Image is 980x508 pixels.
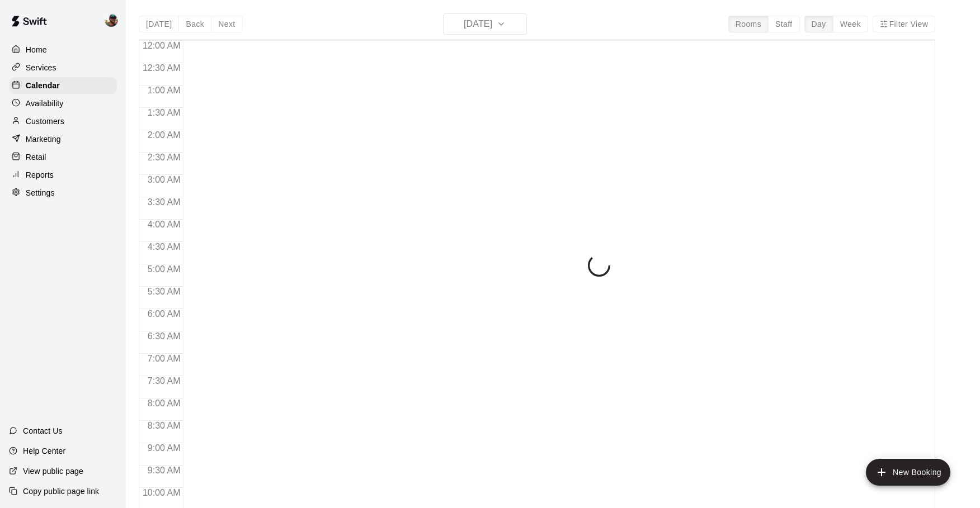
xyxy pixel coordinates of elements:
[145,466,183,475] span: 9:30 AM
[26,44,47,55] p: Home
[145,264,183,274] span: 5:00 AM
[140,63,183,73] span: 12:30 AM
[145,376,183,386] span: 7:30 AM
[145,421,183,430] span: 8:30 AM
[26,151,46,163] p: Retail
[140,488,183,497] span: 10:00 AM
[140,41,183,50] span: 12:00 AM
[9,131,117,148] a: Marketing
[26,187,55,198] p: Settings
[26,62,56,73] p: Services
[145,197,183,207] span: 3:30 AM
[9,149,117,165] a: Retail
[145,443,183,453] span: 9:00 AM
[26,134,61,145] p: Marketing
[145,242,183,251] span: 4:30 AM
[102,9,126,31] div: Ben Boykin
[145,331,183,341] span: 6:30 AM
[23,466,83,477] p: View public page
[23,445,65,457] p: Help Center
[866,459,950,486] button: add
[145,108,183,117] span: 1:30 AM
[145,86,183,95] span: 1:00 AM
[145,175,183,184] span: 3:00 AM
[145,130,183,140] span: 2:00 AM
[26,116,64,127] p: Customers
[9,167,117,183] a: Reports
[145,153,183,162] span: 2:30 AM
[9,184,117,201] a: Settings
[145,398,183,408] span: 8:00 AM
[23,486,99,497] p: Copy public page link
[26,169,54,181] p: Reports
[9,95,117,112] a: Availability
[145,220,183,229] span: 4:00 AM
[145,309,183,319] span: 6:00 AM
[9,77,117,94] a: Calendar
[26,80,60,91] p: Calendar
[9,59,117,76] a: Services
[26,98,64,109] p: Availability
[145,287,183,296] span: 5:30 AM
[9,41,117,58] a: Home
[23,425,63,436] p: Contact Us
[9,113,117,130] a: Customers
[105,13,118,27] img: Ben Boykin
[145,354,183,363] span: 7:00 AM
